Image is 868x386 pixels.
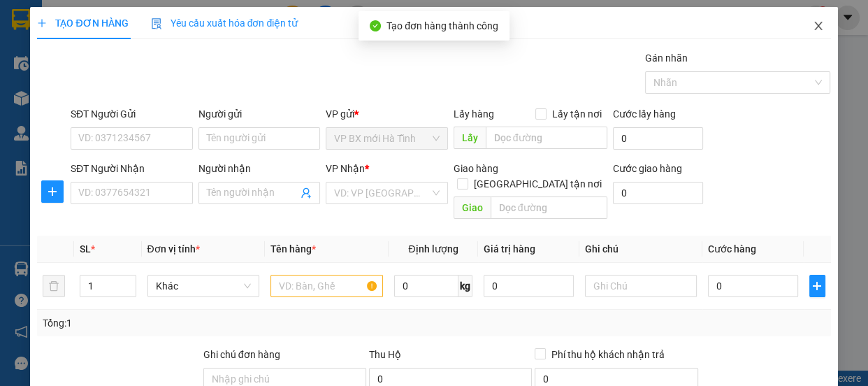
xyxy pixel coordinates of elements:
span: Đơn vị tính [147,243,200,255]
div: Tổng: 1 [43,315,336,331]
span: plus [810,280,825,292]
span: Lấy hàng [454,108,494,120]
span: Giao [454,196,491,219]
span: Tên hàng [270,243,316,255]
button: delete [43,275,65,297]
span: Phí thu hộ khách nhận trả [546,347,670,362]
input: VD: Bàn, Ghế [270,275,383,297]
input: Cước lấy hàng [613,127,703,150]
input: Cước giao hàng [613,182,703,204]
input: Dọc đường [491,196,607,219]
span: kg [458,275,472,297]
span: close [813,20,824,31]
span: Khác [156,276,252,296]
img: icon [151,18,162,29]
span: Yêu cầu xuất hóa đơn điện tử [151,17,298,29]
span: SL [80,243,91,255]
span: VP BX mới Hà Tĩnh [334,128,440,149]
span: check-circle [370,20,381,31]
button: plus [41,180,64,203]
label: Cước giao hàng [613,163,682,174]
span: Giá trị hàng [484,243,535,255]
span: Giao hàng [454,163,498,174]
label: Cước lấy hàng [613,108,676,120]
span: Thu Hộ [369,349,401,360]
span: plus [42,186,63,197]
input: Ghi Chú [585,275,697,297]
th: Ghi chú [579,236,703,263]
span: Lấy [454,127,486,149]
div: VP gửi [326,106,448,122]
div: SĐT Người Gửi [71,106,193,122]
input: 0 [484,275,574,297]
span: Định lượng [408,243,458,255]
input: Dọc đường [486,127,607,149]
span: Tạo đơn hàng thành công [386,20,498,31]
button: Close [799,7,838,46]
div: Người gửi [198,106,321,122]
div: SĐT Người Nhận [71,161,193,176]
span: VP Nhận [326,163,365,174]
button: plus [809,275,825,297]
label: Gán nhãn [645,52,688,64]
span: user-add [301,187,312,199]
div: Người nhận [198,161,321,176]
span: Cước hàng [708,243,756,255]
span: plus [37,18,47,28]
span: TẠO ĐƠN HÀNG [37,17,128,29]
label: Ghi chú đơn hàng [203,349,280,360]
span: Lấy tận nơi [547,106,607,122]
span: [GEOGRAPHIC_DATA] tận nơi [468,176,607,192]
